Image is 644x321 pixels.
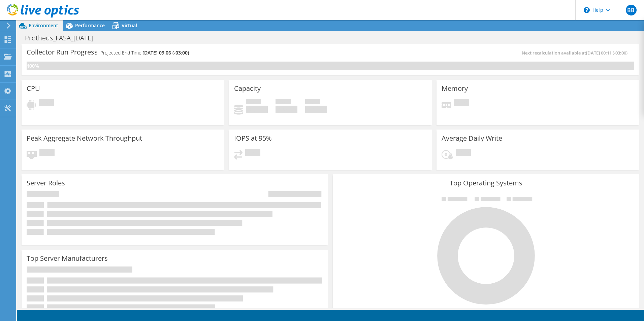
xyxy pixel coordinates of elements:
[27,135,142,142] h3: Peak Aggregate Network Throughput
[29,22,58,29] span: Environment
[27,255,108,262] h3: Top Server Manufacturers
[584,7,590,13] svg: \n
[305,99,320,106] span: Total
[234,135,272,142] h3: IOPS at 95%
[586,50,627,56] span: [DATE] 00:11 (-03:00)
[442,135,502,142] h3: Average Daily Write
[245,149,260,158] span: Pending
[27,85,40,92] h3: CPU
[442,85,468,92] h3: Memory
[276,99,291,106] span: Free
[626,5,637,15] span: BB
[522,50,631,56] span: Next recalculation available at
[305,106,327,113] h4: 0 GiB
[75,22,105,29] span: Performance
[142,49,189,56] span: [DATE] 09:06 (-03:00)
[246,99,261,106] span: Used
[27,179,65,187] h3: Server Roles
[39,99,54,108] span: Pending
[122,22,137,29] span: Virtual
[246,106,268,113] h4: 0 GiB
[100,49,189,57] h4: Projected End Time:
[39,149,55,158] span: Pending
[338,179,634,187] h3: Top Operating Systems
[276,106,297,113] h4: 0 GiB
[454,99,469,108] span: Pending
[22,34,104,42] h1: Protheus_FASA_[DATE]
[456,149,471,158] span: Pending
[234,85,261,92] h3: Capacity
